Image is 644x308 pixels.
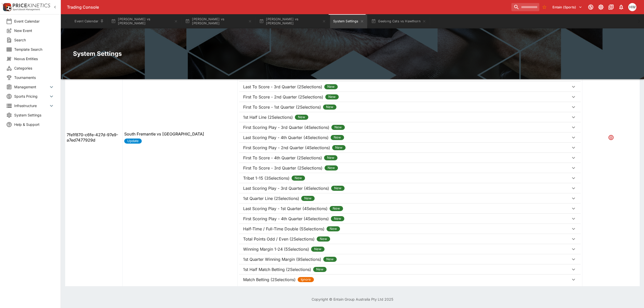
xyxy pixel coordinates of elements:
span: New [331,135,344,140]
p: Last Scoring Play - 4th Quarter (4Selections) [243,134,329,141]
button: [PERSON_NAME] vs [PERSON_NAME] [182,14,255,28]
button: System Settings [330,14,367,28]
button: Total Points Odd / Even (2Selections) New [239,234,581,244]
span: Categories [14,65,55,71]
button: Last Scoring Play - 4th Quarter (4Selections) New [239,132,581,143]
button: [PERSON_NAME] vs [PERSON_NAME] [256,14,329,28]
h2: System Settings [73,50,632,58]
p: First Scoring Play - 4th Quarter (4Selections) [243,216,329,222]
button: First To Score - 1st Quarter (2Selections) New [239,102,581,112]
span: New [323,105,336,110]
button: Winning Margin 1-24 (5Selections) New [239,244,581,254]
span: New Event [14,28,55,33]
span: New [327,226,340,231]
button: Half-Time / Full-Time Double (5Selections) New [239,224,581,234]
p: Total Points Odd / Even (2Selections) [243,236,315,242]
p: First Scoring Play - 2nd Quarter (4Selections) [243,145,330,151]
span: Nexus Entities [14,56,55,61]
button: 1st Half Line (2Selections) New [239,112,581,122]
span: Sports Pricing [14,94,48,99]
span: New [292,176,305,181]
span: System Settings [14,112,55,118]
button: Harrison Walker [627,2,638,13]
img: Sportsbook Management [13,8,40,11]
button: Geelong Cats vs Hawthorn [368,14,429,28]
span: New [324,84,338,89]
p: Copyright © Entain Group Australia Pty Ltd 2025 [61,297,644,302]
span: New [325,94,339,99]
p: Last Scoring Play - 3rd Quarter (4Selections) [243,185,329,191]
div: Harrison Walker [628,3,636,11]
button: Toggle light/dark mode [596,3,605,12]
span: New [317,236,330,242]
button: Connected to PK [586,3,595,12]
span: New [324,155,337,160]
p: Last To Score - 3rd Quarter (2Selections) [243,84,322,90]
p: First Scoring Play - 3rd Quarter (4Selections) [243,124,329,130]
span: New [331,216,344,221]
p: Winning Margin 1-24 (5Selections) [243,246,309,252]
h6: 7fe1f870-c6fe-427d-97e9-a7ed7477929d [67,132,121,143]
button: First Scoring Play - 2nd Quarter (4Selections) New [239,143,581,153]
p: 1st Half Match Betting (2Selections) [243,266,311,272]
button: Select Tenant [549,3,585,11]
button: Tribet 1-15 (3Selections) New [239,173,581,183]
p: First To Score - 2nd Quarter (2Selections) [243,94,323,100]
span: Event Calendar [14,19,55,24]
button: No Bookmarks [540,3,548,11]
button: 1st Half Match Betting (2Selections) New [239,264,581,275]
span: Infrastructure [14,103,48,108]
button: [PERSON_NAME] vs [PERSON_NAME] [108,14,181,28]
span: New [330,206,343,211]
button: 1st Quarter Winning Margin (9Selections) New [239,254,581,264]
p: 1st Half Line (2Selections) [243,114,293,120]
button: 1st Quarter Line (2Selections) New [239,193,581,203]
button: Event Calendar [71,14,107,28]
span: Update [124,139,142,144]
button: First To Score - 2nd Quarter (2Selections) New [239,92,581,102]
button: Match Betting (2Selections) Ignore [239,275,581,285]
button: Last Scoring Play - 1st Quarter (4Selections) New [239,203,581,214]
p: Half-Time / Full-Time Double (5Selections) [243,226,325,232]
span: Ignore [298,277,314,282]
span: Management [14,84,48,90]
p: Last Scoring Play - 1st Quarter (4Selections) [243,206,328,212]
span: Help & Support [14,122,55,127]
button: First Scoring Play - 4th Quarter (4Selections) New [239,214,581,224]
span: Template Search [14,47,55,52]
button: Last To Score - 3rd Quarter (2Selections) New [239,82,581,92]
img: PriceKinetics [13,4,50,7]
span: New [301,196,315,201]
span: New [331,186,345,191]
button: Documentation [606,3,616,12]
span: Search [14,37,55,43]
p: Tribet 1-15 (3Selections) [243,175,290,181]
p: First To Score - 3rd Quarter (2Selections) [243,165,323,171]
p: First To Score - 4th Quarter (2Selections) [243,155,322,161]
span: New [311,247,325,252]
div: Trading Console [67,5,509,10]
p: Match Betting (2Selections) [243,277,296,283]
span: New [295,115,308,120]
button: First Scoring Play - 3rd Quarter (4Selections) New [239,122,581,132]
span: New [331,125,345,130]
span: New [332,145,346,150]
button: Notifications [617,3,626,12]
h6: South Fremantle vs [GEOGRAPHIC_DATA] [124,131,204,137]
button: First To Score - 4th Quarter (2Selections) New [239,153,581,163]
span: New [323,257,337,262]
button: First To Score - 3rd Quarter (2Selections) New [239,163,581,173]
button: Last Scoring Play - 3rd Quarter (4Selections) New [239,183,581,193]
span: Tournaments [14,75,55,80]
p: 1st Quarter Line (2Selections) [243,195,299,201]
img: PriceKinetics Logo [2,2,12,12]
p: First To Score - 1st Quarter (2Selections) [243,104,321,110]
p: 1st Quarter Winning Margin (9Selections) [243,256,321,262]
span: New [313,267,327,272]
span: New [325,165,338,170]
input: search [511,3,539,11]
